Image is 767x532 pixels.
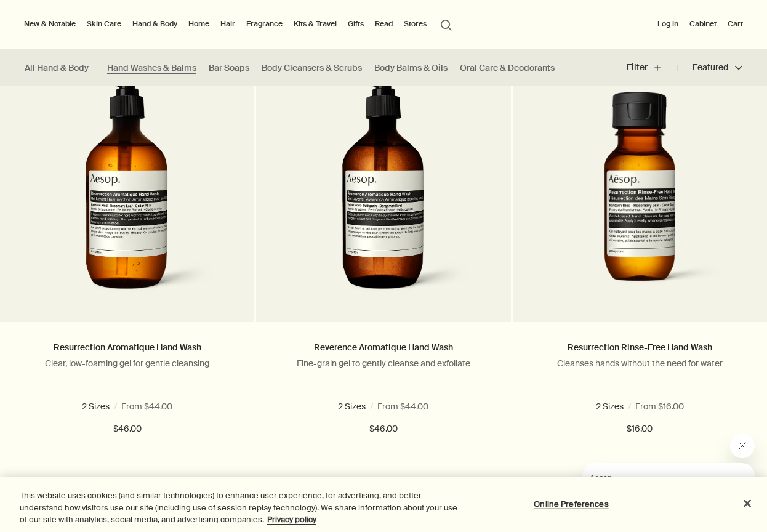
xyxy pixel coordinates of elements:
[653,401,692,412] span: 16.9 fl oz
[7,26,155,60] span: Our consultants are available now to offer personalised product advice.
[314,342,453,353] a: Reverence Aromatique Hand Wash
[113,422,142,437] span: $46.00
[130,17,180,31] a: Hand & Body
[531,358,749,369] p: Cleanses hands without the need for water
[390,401,448,412] span: 16.9 fl oz refill
[401,17,429,31] button: Stores
[730,433,755,458] iframe: Close message from Aesop
[687,17,719,31] a: Cabinet
[25,62,89,74] a: All Hand & Body
[244,17,285,31] a: Fragrance
[267,514,316,525] a: More information about your privacy, opens in a new tab
[71,401,111,412] span: 16.9 fl oz
[627,53,677,83] button: Filter
[627,422,653,437] span: $16.00
[596,401,629,412] span: 1.6 fl oz
[655,17,681,31] button: Log in
[435,12,457,36] button: Open search
[677,53,742,83] button: Featured
[582,463,755,520] iframe: Message from Aesop
[531,92,749,304] img: Resurrection Rinse-Free Hand Wash in amber plastic bottle
[374,62,448,74] a: Body Balms & Oils
[734,490,761,517] button: Close
[218,17,238,31] a: Hair
[20,490,460,526] div: This website uses cookies (and similar technologies) to enhance user experience, for advertising,...
[292,76,476,304] img: Reverence Aromatique Hand Wash with pump
[134,401,191,412] span: 16.9 fl oz refill
[54,342,201,353] a: Resurrection Aromatique Hand Wash
[18,358,236,369] p: Clear, low-foaming gel for gentle cleansing
[725,17,745,31] button: Cart
[186,17,212,31] a: Home
[209,62,249,74] a: Bar Soaps
[513,76,767,322] a: Resurrection Rinse-Free Hand Wash in amber plastic bottle
[107,62,196,74] a: Hand Washes & Balms
[372,17,395,31] a: Read
[553,433,755,520] div: Aesop says "Our consultants are available now to offer personalised product advice.". Open messag...
[345,17,366,31] a: Gifts
[532,491,609,516] button: Online Preferences, Opens the preference center dialog
[262,62,362,74] a: Body Cleansers & Scrubs
[256,76,510,322] a: Reverence Aromatique Hand Wash with pump
[327,401,367,412] span: 16.9 fl oz
[460,62,555,74] a: Oral Care & Deodorants
[22,17,78,31] button: New & Notable
[568,342,712,353] a: Resurrection Rinse-Free Hand Wash
[84,17,124,31] a: Skin Care
[369,422,398,437] span: $46.00
[35,76,219,304] img: Resurrection Aromatique Hand Wash with pump
[275,358,492,369] p: Fine-grain gel to gently cleanse and exfoliate
[291,17,339,31] a: Kits & Travel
